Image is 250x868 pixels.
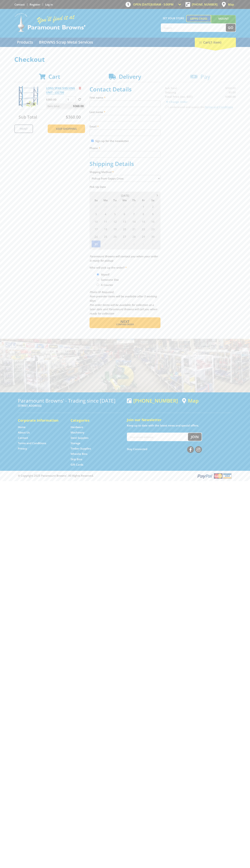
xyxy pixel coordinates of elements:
[90,101,160,107] input: Please enter your first name.
[91,225,101,233] span: 17
[66,114,81,120] span: $360.00
[161,24,226,32] input: Search
[18,436,28,440] a: Go to the Contact page
[18,425,26,429] a: Go to the Home page
[18,441,46,445] a: Go to the Terms and Conditions page
[211,15,236,29] a: Mount [PERSON_NAME]
[90,175,160,182] select: Please select a shipping method.
[90,170,160,174] label: Shipping Method
[110,225,120,233] span: 19
[139,198,148,203] span: Fr
[101,225,110,233] span: 18
[36,38,96,47] a: Go to the BROWNS Scrap Metal Services page
[79,86,81,90] a: Remove from cart
[139,210,148,218] span: 8
[110,203,120,210] span: 29
[139,203,148,210] span: 1
[148,240,157,248] span: 6
[120,240,129,248] span: 3
[90,95,160,100] label: First name
[129,218,138,225] span: 14
[120,233,129,240] span: 27
[100,271,111,278] label: Myself
[139,218,148,225] span: 15
[97,323,153,326] span: Confirm order
[148,218,157,225] span: 16
[18,398,123,403] h3: Paramount Browns' - Trading since [DATE]
[139,225,148,233] span: 22
[129,225,138,233] span: 21
[90,255,158,262] em: Paramount Browns will contact you when your order is ready for pickup
[90,265,160,270] label: Who will pick up the order?
[148,233,157,240] span: 30
[127,433,188,441] input: Your email address
[14,473,236,479] div: ® Copyright 2025 Paramount Browns'. All Rights Reserved.
[127,417,232,422] h5: Join our Newsletter
[30,3,40,6] a: Go to the registration page
[120,198,129,203] span: We
[90,151,160,158] input: Please enter your telephone number.
[129,203,138,210] span: 31
[71,447,91,450] a: Go to the Timber Supplies page
[110,198,120,203] span: Tu
[90,146,160,150] label: Phone
[120,218,129,225] span: 13
[73,103,84,109] span: $360.00
[182,398,199,404] a: View a map of Gepps Cross location
[18,431,30,434] a: Go to the About Us page
[71,418,116,423] h5: Categories
[97,278,99,281] input: Please select who will pick up the order.
[139,233,148,240] span: 29
[101,233,110,240] span: 25
[110,218,120,225] span: 12
[90,317,160,328] button: Next Confirm order
[91,210,101,218] span: 3
[148,198,157,203] span: Sa
[48,124,85,133] a: Keep Shopping
[14,3,25,6] a: Go to the Contact page
[18,403,123,408] p: [STREET_ADDRESS]
[195,38,236,47] div: Cart
[101,198,110,203] span: Mo
[148,225,157,233] span: 23
[90,160,160,167] h2: Shipping Details
[120,225,129,233] span: 20
[151,3,174,6] span: 8:00am - 5:00pm
[71,425,83,429] a: Go to the Hardware page
[90,110,160,114] label: Last name
[133,3,174,6] span: OPEN [DATE]
[100,282,114,288] label: A Courier
[91,218,101,225] span: 10
[90,124,160,129] label: Email
[95,139,129,143] label: Sign up for the newsletter
[97,284,99,286] input: Please select who will pick up the order.
[90,290,157,315] em: Photo ID Required. Non-preorder items will be available after 5 working days Pre-order items will...
[197,473,232,479] img: PayPal, Mastercard, Visa accepted
[91,240,101,248] span: 31
[121,194,129,197] span: [DATE]
[148,203,157,210] span: 2
[119,73,141,80] span: Delivery
[127,423,232,428] p: Keep up to date with the latest news and special offers.
[161,15,186,21] span: Set your store
[101,240,110,248] span: 1
[129,198,138,203] span: Th
[101,218,110,225] span: 11
[127,445,202,453] div: Stay Connected
[110,210,120,218] span: 5
[110,233,120,240] span: 26
[14,124,33,133] a: Print
[120,210,129,218] span: 6
[101,210,110,218] span: 4
[46,97,65,102] p: $360.00
[91,198,101,203] span: Su
[18,86,39,107] img: LONG SPAN SHELVING UNIT - LS2700
[90,185,160,189] label: Pick Up Date
[101,203,110,210] span: 28
[71,452,87,456] a: Go to the Wheelie Bins page
[129,233,138,240] span: 28
[18,418,63,423] h5: Corporate Information
[129,240,138,248] span: 4
[90,129,160,136] input: Please enter your email address.
[46,86,75,94] a: LONG SPAN SHELVING UNIT - LS2700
